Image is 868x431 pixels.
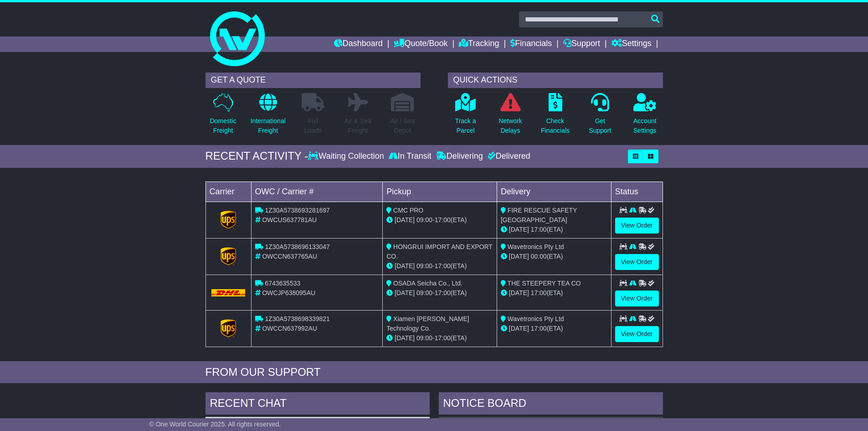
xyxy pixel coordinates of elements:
span: [DATE] [509,226,529,233]
div: - (ETA) [386,215,493,225]
span: 17:00 [531,289,547,296]
p: Full Loads [302,116,324,135]
div: GET A QUOTE [205,73,421,88]
span: OWCJP638095AU [262,289,315,296]
p: Network Delays [498,116,522,135]
div: QUICK ACTIONS [448,73,663,88]
td: Pickup [383,182,497,202]
div: - (ETA) [386,333,493,343]
img: DHL.png [211,289,246,296]
td: Status [611,182,663,202]
td: Delivery [497,182,611,202]
div: RECENT ACTIVITY - [205,150,308,163]
img: GetCarrierServiceLogo [221,247,236,265]
span: Wavetronics Pty Ltd [508,243,564,250]
span: 00:00 [531,253,547,260]
p: Get Support [589,116,611,135]
span: [DATE] [395,262,415,270]
span: 09:00 [416,262,432,270]
span: THE STEEPERY TEA CO [508,280,581,287]
a: GetSupport [588,93,611,140]
div: (ETA) [501,225,607,234]
span: OWCCN637992AU [262,325,317,332]
span: 17:00 [531,325,547,332]
span: 1Z30A5738698339821 [265,315,329,322]
p: Air & Sea Freight [344,116,371,135]
div: FROM OUR SUPPORT [205,366,663,379]
a: Tracking [459,36,499,52]
span: OWCUS637781AU [262,216,317,223]
p: Air / Sea Depot [390,116,415,135]
span: 17:00 [435,289,451,296]
img: GetCarrierServiceLogo [221,319,236,338]
span: 17:00 [435,334,451,342]
span: 09:00 [416,289,432,296]
p: International Freight [251,116,286,135]
p: Track a Parcel [455,116,476,135]
img: GetCarrierServiceLogo [221,211,236,229]
div: (ETA) [501,252,607,261]
p: Account Settings [633,116,657,135]
div: In Transit [386,151,434,161]
span: Xiamen [PERSON_NAME] Technology Co. [386,315,469,332]
a: View Order [615,218,659,234]
a: Quote/Book [394,36,447,52]
a: NetworkDelays [498,93,522,140]
span: 09:00 [416,334,432,342]
span: [DATE] [509,325,529,332]
a: DomesticFreight [209,93,236,140]
div: (ETA) [501,324,607,333]
div: NOTICE BOARD [439,392,663,417]
a: View Order [615,326,659,342]
a: Financials [510,36,552,52]
span: 17:00 [531,226,547,233]
a: Track aParcel [455,93,477,140]
span: [DATE] [509,289,529,296]
span: 17:00 [435,262,451,270]
span: 1Z30A5738693281697 [265,207,329,214]
a: AccountSettings [633,93,657,140]
a: View Order [615,254,659,270]
span: CMC PRO [393,207,423,214]
div: - (ETA) [386,288,493,298]
td: Carrier [205,182,251,202]
span: 09:00 [416,216,432,223]
span: [DATE] [509,253,529,260]
a: InternationalFreight [250,93,286,140]
div: Delivered [485,151,530,161]
div: RECENT CHAT [205,392,430,417]
a: Dashboard [334,36,383,52]
span: © One World Courier 2025. All rights reserved. [149,421,281,428]
div: - (ETA) [386,261,493,271]
a: View Order [615,291,659,306]
span: 17:00 [435,216,451,223]
div: (ETA) [501,288,607,298]
span: HONGRUI IMPORT AND EXPORT CO. [386,243,492,260]
div: Delivering [434,151,485,161]
a: CheckFinancials [540,93,570,140]
span: OSADA Seicha Co., Ltd. [393,280,462,287]
span: 6743635533 [265,280,300,287]
p: Domestic Freight [210,116,236,135]
span: [DATE] [395,289,415,296]
span: [DATE] [395,334,415,342]
span: [DATE] [395,216,415,223]
p: Check Financials [541,116,570,135]
span: 1Z30A5738696133047 [265,243,329,250]
span: Wavetronics Pty Ltd [508,315,564,322]
div: Waiting Collection [308,151,386,161]
span: FIRE RESCUE SAFETY [GEOGRAPHIC_DATA] [501,207,577,223]
span: OWCCN637765AU [262,253,317,260]
td: OWC / Carrier # [251,182,383,202]
a: Settings [611,36,652,52]
a: Support [563,36,600,52]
